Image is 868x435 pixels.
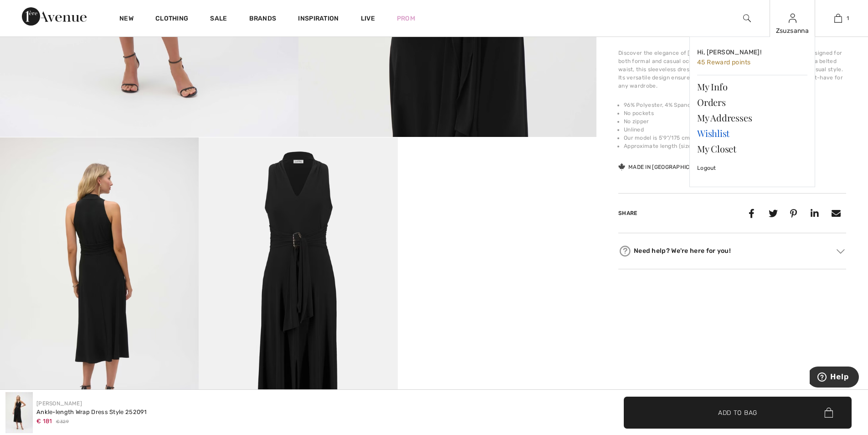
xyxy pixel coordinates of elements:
a: My Closet [697,141,807,157]
span: Hi, [PERSON_NAME]! [697,48,761,56]
img: Ankle-Length Wrap Dress Style 252091 [5,392,33,433]
a: Hi, [PERSON_NAME]! 45 Reward points [697,44,807,71]
img: My Info [789,13,796,24]
li: No pockets [624,109,846,117]
li: Approximate length (size 12): 48" - 122 cm [624,142,846,150]
li: Our model is 5'9"/175 cm and wears a size 6. [624,134,846,142]
a: Orders [697,94,807,110]
a: 1 [816,13,860,24]
img: My Bag [834,13,842,24]
button: Add to Bag [624,397,852,429]
div: Discover the elegance of [PERSON_NAME]'s ankle-length wrap dress, designed for both formal and ca... [618,49,846,90]
a: New [119,15,134,24]
li: 96% Polyester, 4% Spandex [624,101,846,109]
span: Share [618,210,637,216]
span: 45 Reward points [697,58,750,66]
img: Arrow2.svg [837,249,845,253]
iframe: Opens a widget where you can find more information [810,367,859,389]
a: Wishlist [697,126,807,141]
span: Inspiration [298,15,339,24]
a: Logout [697,157,807,179]
img: Bag.svg [824,408,833,418]
li: Unlined [624,126,846,134]
div: Made in [GEOGRAPHIC_DATA] [618,163,710,171]
a: Live [361,14,375,23]
div: Zsuzsanna [770,26,815,36]
span: 1 [847,14,849,22]
a: Prom [397,14,415,23]
li: No zipper [624,117,846,126]
a: Brands [249,15,277,24]
a: Sale [210,15,227,24]
a: Clothing [155,15,188,24]
span: Add to Bag [718,408,757,417]
video: Your browser does not support the video tag. [398,137,596,237]
span: € 181 [36,418,52,425]
a: Sign In [789,14,796,22]
a: My Info [697,79,807,94]
div: Need help? We're here for you! [618,244,846,258]
a: [PERSON_NAME] [36,400,82,407]
img: search the website [743,13,751,24]
a: My Addresses [697,110,807,126]
img: 1ère Avenue [22,7,87,26]
div: Ankle-length Wrap Dress Style 252091 [36,408,147,417]
span: € 329 [56,419,69,425]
